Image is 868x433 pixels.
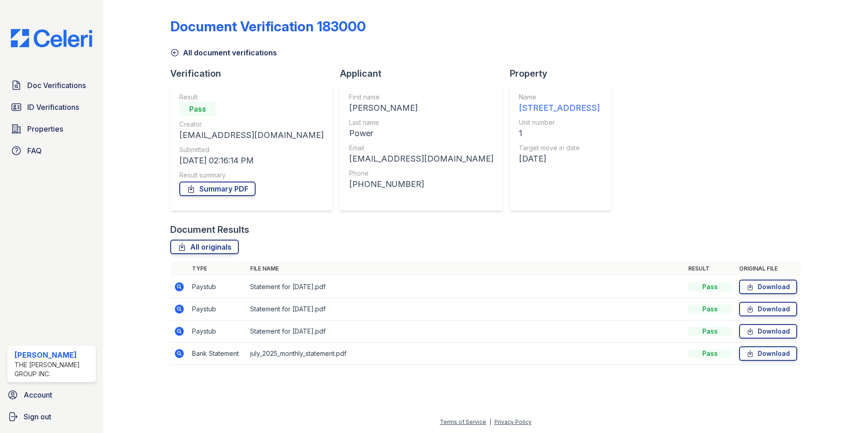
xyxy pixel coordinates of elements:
div: [EMAIL_ADDRESS][DOMAIN_NAME] [349,153,493,165]
td: Statement for [DATE].pdf [247,276,685,298]
div: Power [349,127,493,140]
div: [PERSON_NAME] [349,102,493,114]
div: Phone [349,169,493,178]
a: Properties [7,120,96,138]
div: Applicant [340,67,510,80]
span: Account [24,389,52,400]
a: Download [739,302,797,316]
a: Terms of Service [440,418,486,425]
span: Doc Verifications [27,80,86,91]
div: Pass [688,305,732,314]
td: Statement for [DATE].pdf [247,320,685,343]
td: Statement for [DATE].pdf [247,298,685,320]
th: Result [685,261,735,276]
a: Account [4,386,99,404]
div: Verification [170,67,340,80]
span: Properties [27,123,63,134]
td: july_2025_monthly_statement.pdf [247,343,685,365]
td: Paystub [188,320,247,343]
div: Result [179,93,324,102]
div: Document Results [170,223,249,236]
div: [DATE] [519,153,600,165]
th: File name [247,261,685,276]
span: ID Verifications [27,102,79,113]
a: Doc Verifications [7,76,96,94]
a: FAQ [7,142,96,160]
div: Result summary [179,171,324,180]
div: Email [349,143,493,153]
div: [DATE] 02:16:14 PM [179,154,324,167]
a: ID Verifications [7,98,96,116]
div: Pass [688,282,732,291]
td: Paystub [188,276,247,298]
a: Sign out [4,408,99,426]
a: Privacy Policy [494,418,532,425]
a: All originals [170,240,239,254]
td: Bank Statement [188,343,247,365]
div: Pass [688,327,732,336]
a: Summary PDF [179,182,256,196]
div: First name [349,93,493,102]
div: Last name [349,118,493,127]
div: [STREET_ADDRESS] [519,102,600,114]
span: Sign out [24,411,51,422]
div: Property [510,67,619,80]
div: Name [519,93,600,102]
div: Submitted [179,145,324,154]
a: Download [739,324,797,339]
div: Creator [179,120,324,129]
a: Name [STREET_ADDRESS] [519,93,600,114]
div: [PHONE_NUMBER] [349,178,493,191]
a: All document verifications [170,47,277,58]
div: Target move in date [519,143,600,153]
img: CE_Logo_Blue-a8612792a0a2168367f1c8372b55b34899dd931a85d93a1a3d3e32e68fde9ad4.png [4,29,99,47]
div: [PERSON_NAME] [15,349,92,360]
div: Pass [688,349,732,358]
th: Type [188,261,247,276]
div: | [489,418,491,425]
div: The [PERSON_NAME] Group Inc. [15,360,92,379]
span: FAQ [27,145,42,156]
td: Paystub [188,298,247,320]
a: Download [739,280,797,294]
div: Unit number [519,118,600,127]
div: 1 [519,127,600,140]
a: Download [739,346,797,361]
div: Document Verification 183000 [170,18,366,34]
div: [EMAIL_ADDRESS][DOMAIN_NAME] [179,129,324,142]
th: Original file [735,261,801,276]
div: Pass [179,102,216,116]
